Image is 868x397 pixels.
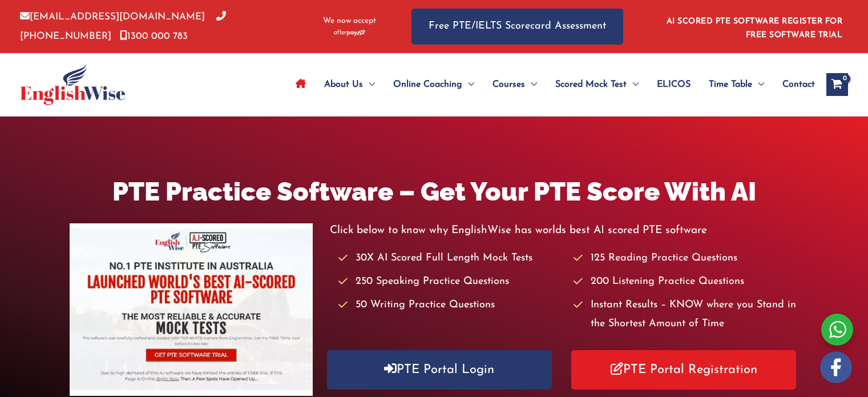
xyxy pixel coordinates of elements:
span: About Us [324,65,363,105]
img: pte-institute-main [70,223,313,396]
img: white-facebook.png [820,351,852,383]
span: Online Coaching [393,65,462,105]
span: Time Table [709,65,752,105]
span: Scored Mock Test [555,65,627,105]
li: 50 Writing Practice Questions [338,296,563,315]
a: AI SCORED PTE SOFTWARE REGISTER FOR FREE SOFTWARE TRIAL [667,17,843,39]
a: CoursesMenu Toggle [483,65,546,105]
aside: Header Widget 1 [660,8,848,45]
li: 250 Speaking Practice Questions [338,272,563,291]
span: Menu Toggle [462,65,474,105]
a: ELICOS [648,65,700,105]
li: Instant Results – KNOW where you Stand in the Shortest Amount of Time [574,296,798,334]
a: Online CoachingMenu Toggle [384,65,483,105]
a: PTE Portal Registration [571,350,796,390]
nav: Site Navigation: Main Menu [286,65,815,105]
h1: PTE Practice Software – Get Your PTE Score With AI [70,174,799,210]
a: [EMAIL_ADDRESS][DOMAIN_NAME] [20,12,205,22]
li: 125 Reading Practice Questions [574,249,798,268]
span: We now accept [323,15,376,27]
a: View Shopping Cart, empty [826,73,848,96]
a: 1300 000 783 [120,31,188,41]
a: Time TableMenu Toggle [700,65,773,105]
img: cropped-ew-logo [20,64,126,105]
li: 200 Listening Practice Questions [574,272,798,291]
span: Menu Toggle [525,65,537,105]
span: Menu Toggle [752,65,764,105]
a: Free PTE/IELTS Scorecard Assessment [411,9,623,45]
a: [PHONE_NUMBER] [20,12,226,41]
span: Menu Toggle [363,65,375,105]
li: 30X AI Scored Full Length Mock Tests [338,249,563,268]
span: Courses [492,65,525,105]
img: Afterpay-Logo [334,30,365,36]
a: Scored Mock TestMenu Toggle [546,65,648,105]
a: PTE Portal Login [327,350,552,390]
a: Contact [773,65,815,105]
a: About UsMenu Toggle [315,65,384,105]
span: ELICOS [657,65,691,105]
span: Contact [782,65,815,105]
p: Click below to know why EnglishWise has worlds best AI scored PTE software [330,221,799,240]
span: Menu Toggle [627,65,639,105]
